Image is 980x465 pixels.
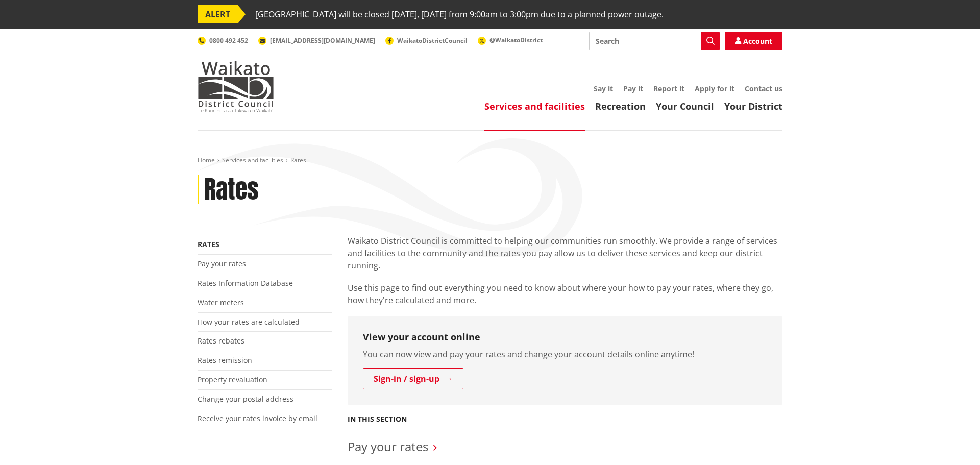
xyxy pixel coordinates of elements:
[397,36,468,45] span: WaikatoDistrictCouncil
[198,336,244,346] a: Rates rebates
[198,156,215,164] a: Home
[724,100,782,112] a: Your District
[589,32,720,50] input: Search input
[198,413,317,423] a: Receive your rates invoice by email
[653,84,684,93] a: Report it
[255,5,664,23] span: [GEOGRAPHIC_DATA] will be closed [DATE], [DATE] from 9:00am to 3:00pm due to a planned power outage.
[198,239,219,249] a: Rates
[363,368,463,389] a: Sign-in / sign-up
[478,36,543,44] a: @WaikatoDistrict
[290,156,306,164] span: Rates
[656,100,714,112] a: Your Council
[484,100,585,112] a: Services and facilities
[204,175,259,205] h1: Rates
[222,156,283,164] a: Services and facilities
[594,84,613,93] a: Say it
[348,235,782,272] p: Waikato District Council is committed to helping our communities run smoothly. We provide a range...
[198,375,267,384] a: Property revaluation
[198,5,238,23] span: ALERT
[198,259,246,268] a: Pay your rates
[363,348,767,360] p: You can now view and pay your rates and change your account details online anytime!
[385,36,468,45] a: WaikatoDistrictCouncil
[348,415,407,424] h5: In this section
[198,61,274,112] img: Waikato District Council - Te Kaunihera aa Takiwaa o Waikato
[258,36,375,45] a: [EMAIL_ADDRESS][DOMAIN_NAME]
[198,355,252,365] a: Rates remission
[363,332,767,343] h3: View your account online
[198,317,300,327] a: How your rates are calculated
[725,32,782,50] a: Account
[695,84,734,93] a: Apply for it
[623,84,643,93] a: Pay it
[198,156,782,165] nav: breadcrumb
[198,394,293,404] a: Change your postal address
[348,282,782,306] p: Use this page to find out everything you need to know about where your how to pay your rates, whe...
[348,438,428,455] a: Pay your rates
[745,84,782,93] a: Contact us
[198,298,244,307] a: Water meters
[209,36,248,45] span: 0800 492 452
[270,36,375,45] span: [EMAIL_ADDRESS][DOMAIN_NAME]
[595,100,646,112] a: Recreation
[198,36,248,45] a: 0800 492 452
[198,278,293,288] a: Rates Information Database
[489,36,543,44] span: @WaikatoDistrict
